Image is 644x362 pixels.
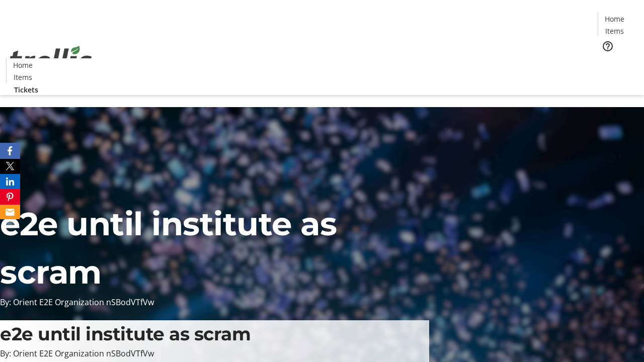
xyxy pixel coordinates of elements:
[14,84,38,95] span: Tickets
[598,26,630,36] a: Items
[13,60,33,70] span: Home
[605,26,624,36] span: Items
[598,36,618,56] button: Help
[606,58,630,69] span: Tickets
[14,72,32,82] span: Items
[598,14,630,24] a: Home
[605,14,624,24] span: Home
[6,35,96,85] img: Orient E2E Organization nSBodVTfVw's Logo
[598,58,638,69] a: Tickets
[7,60,39,70] a: Home
[7,72,39,82] a: Items
[6,84,46,95] a: Tickets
